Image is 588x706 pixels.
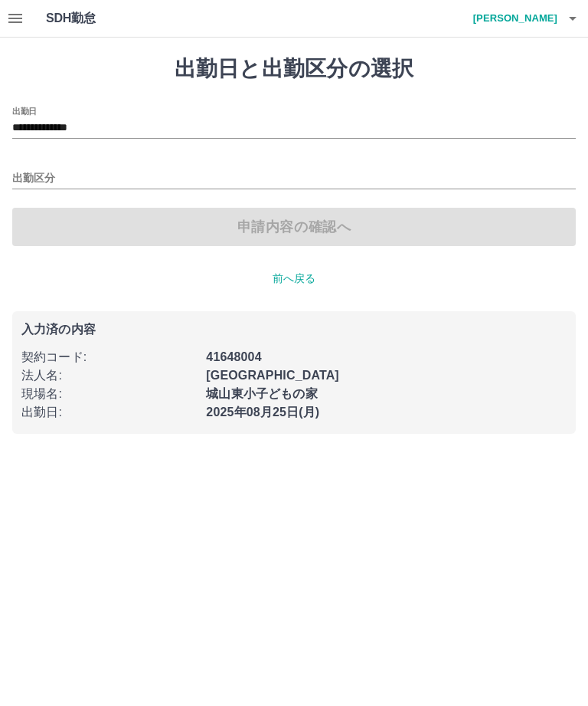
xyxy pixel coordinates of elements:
[12,56,576,82] h1: 出勤日と出勤区分の選択
[206,406,319,419] b: 2025年08月25日(月)
[206,350,261,363] b: 41648004
[12,105,37,117] label: 出勤日
[12,271,576,287] p: 前へ戻る
[21,348,197,366] p: 契約コード :
[21,366,197,385] p: 法人名 :
[206,369,339,382] b: [GEOGRAPHIC_DATA]
[21,385,197,403] p: 現場名 :
[21,323,567,336] p: 入力済の内容
[206,387,317,400] b: 城山東小子どもの家
[21,403,197,422] p: 出勤日 :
